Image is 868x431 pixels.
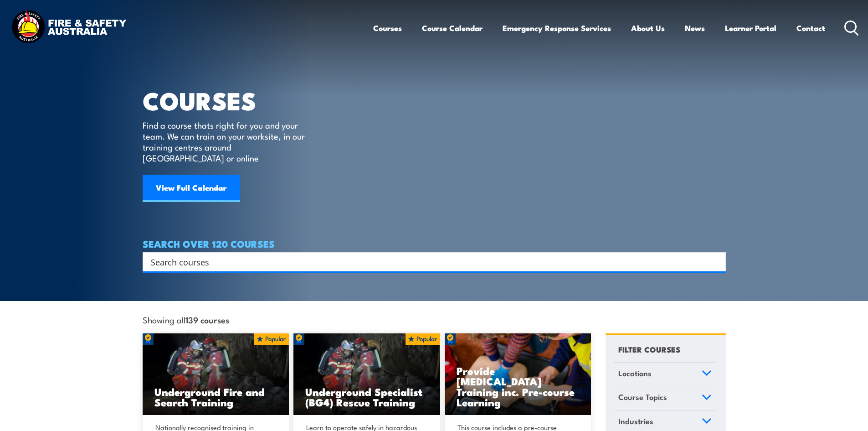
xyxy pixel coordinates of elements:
span: Industries [618,415,653,427]
h3: Provide [MEDICAL_DATA] Training inc. Pre-course Learning [457,365,580,407]
a: Provide [MEDICAL_DATA] Training inc. Pre-course Learning [445,333,591,415]
a: Emergency Response Services [503,16,611,40]
a: Learner Portal [725,16,776,40]
h3: Underground Fire and Search Training [154,386,277,407]
h1: COURSES [143,89,318,111]
a: News [685,16,705,40]
h3: Underground Specialist (BG4) Rescue Training [305,386,428,407]
a: Underground Specialist (BG4) Rescue Training [293,333,440,415]
p: Find a course thats right for you and your team. We can train on your worksite, in our training c... [143,119,309,163]
form: Search form [153,255,708,268]
input: Search input [151,255,706,269]
span: Course Topics [618,391,667,403]
h4: SEARCH OVER 120 COURSES [143,239,726,249]
a: Courses [373,16,402,40]
a: Contact [796,16,825,40]
a: Course Topics [614,386,716,410]
a: View Full Calendar [143,175,240,202]
button: Search magnifier button [710,255,723,268]
img: Low Voltage Rescue and Provide CPR [445,333,591,415]
a: Underground Fire and Search Training [143,333,289,415]
img: Underground mine rescue [143,333,289,415]
strong: 139 courses [185,313,229,326]
a: Locations [614,363,716,386]
a: About Us [631,16,665,40]
img: Underground mine rescue [293,333,440,415]
span: Locations [618,367,652,379]
a: Course Calendar [422,16,483,40]
h4: FILTER COURSES [618,343,680,355]
span: Showing all [143,315,229,324]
